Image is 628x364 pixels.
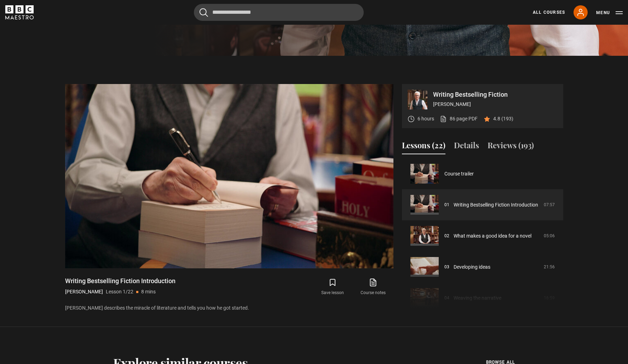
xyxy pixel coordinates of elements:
[433,101,558,108] p: [PERSON_NAME]
[353,277,393,297] a: Course notes
[200,8,208,17] button: Submit the search query
[433,91,558,98] p: Writing Bestselling Fiction
[533,9,565,16] a: All Courses
[141,288,156,296] p: 8 mins
[417,115,434,123] p: 6 hours
[194,4,364,21] input: Search
[440,115,478,123] a: 86 page PDF
[596,9,623,16] button: Toggle navigation
[65,84,393,268] video-js: Video Player
[312,277,353,297] button: Save lesson
[444,170,474,178] a: Course trailer
[65,277,175,285] h1: Writing Bestselling Fiction Introduction
[454,139,479,154] button: Details
[5,5,34,19] svg: BBC Maestro
[454,263,490,271] a: Developing ideas
[493,115,513,123] p: 4.8 (193)
[488,139,534,154] button: Reviews (193)
[402,139,445,154] button: Lessons (22)
[454,232,531,240] a: What makes a good idea for a novel
[65,304,393,312] p: [PERSON_NAME] describes the miracle of literature and tells you how he got started.
[65,288,103,296] p: [PERSON_NAME]
[454,201,538,209] a: Writing Bestselling Fiction Introduction
[106,288,133,296] p: Lesson 1/22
